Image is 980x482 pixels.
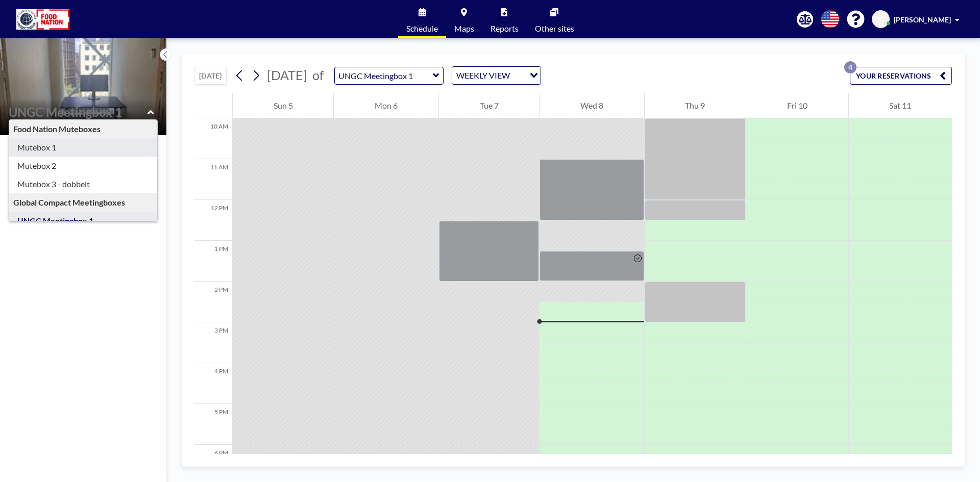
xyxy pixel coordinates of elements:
[334,93,438,118] div: Mon 6
[406,24,438,33] span: Schedule
[312,67,324,83] span: of
[194,200,232,241] div: 12 PM
[194,159,232,200] div: 11 AM
[16,9,69,30] img: organization-logo
[513,69,524,82] input: Search for option
[491,24,519,33] span: Reports
[9,157,157,175] div: Mutebox 2
[9,120,157,138] div: Food Nation Muteboxes
[194,322,232,363] div: 3 PM
[335,67,433,84] input: UNGC Meetingbox 1
[894,15,951,24] span: [PERSON_NAME]
[194,404,232,445] div: 5 PM
[194,67,227,85] button: [DATE]
[844,61,856,73] p: 4
[194,241,232,282] div: 1 PM
[9,212,157,230] div: UNGC Meetingbox 1
[454,69,512,82] span: WEEKLY VIEW
[9,138,157,157] div: Mutebox 1
[849,93,952,118] div: Sat 11
[233,93,333,118] div: Sun 5
[535,24,574,33] span: Other sites
[439,93,539,118] div: Tue 7
[540,93,644,118] div: Wed 8
[746,93,848,118] div: Fri 10
[194,282,232,322] div: 2 PM
[194,363,232,404] div: 4 PM
[877,15,885,24] span: JC
[9,105,148,119] input: UNGC Meetingbox 1
[9,193,157,212] div: Global Compact Meetingboxes
[452,67,541,84] div: Search for option
[8,120,34,130] span: Floor: -
[9,175,157,193] div: Mutebox 3 - dobbelt
[645,93,746,118] div: Thu 9
[194,118,232,159] div: 10 AM
[267,67,307,83] span: [DATE]
[850,67,952,85] button: YOUR RESERVATIONS4
[454,24,474,33] span: Maps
